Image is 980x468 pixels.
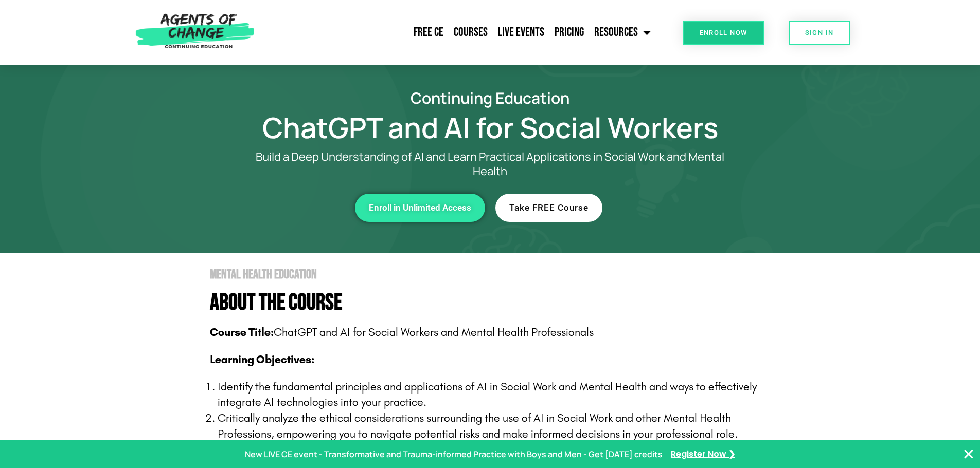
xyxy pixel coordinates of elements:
p: Critically analyze the ethical considerations surrounding the use of AI in Social Work and other ... [218,410,783,442]
span: Enroll Now [700,29,747,36]
p: ChatGPT and AI for Social Workers and Mental Health Professionals [210,325,783,341]
a: SIGN IN [789,21,850,45]
a: Live Events [493,20,549,45]
span: Take FREE Course [509,203,589,212]
a: Courses [449,20,493,45]
a: Enroll in Unlimited Access [355,194,485,222]
b: Course Title: [210,326,274,339]
p: Build a Deep Understanding of AI and Learn Practical Applications in Social Work and Mental Health [238,149,742,178]
nav: Menu [260,20,656,45]
a: Resources [589,20,656,45]
a: Free CE [408,20,449,45]
a: Register Now ❯ [671,447,735,462]
a: Take FREE Course [495,194,602,222]
b: Learning Objectives: [210,353,314,366]
h2: Continuing Education [197,90,783,105]
span: Enroll in Unlimited Access [369,203,471,212]
a: Pricing [549,20,589,45]
a: Enroll Now [683,21,764,45]
h2: Mental Health Education [210,268,783,281]
p: Identify the fundamental principles and applications of AI in Social Work and Mental Health and w... [218,379,783,411]
p: New LIVE CE event - Transformative and Trauma-informed Practice with Boys and Men - Get [DATE] cr... [245,447,663,462]
button: Close Banner [963,448,975,460]
h4: About The Course [210,291,783,314]
span: SIGN IN [805,29,834,36]
h1: ChatGPT and AI for Social Workers [197,116,783,139]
